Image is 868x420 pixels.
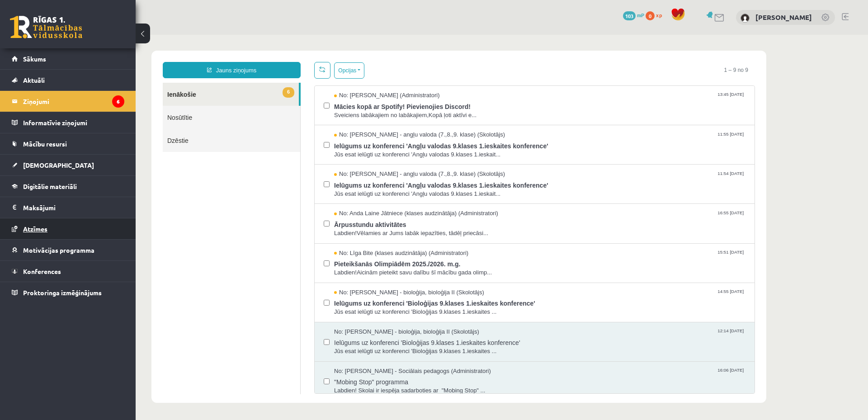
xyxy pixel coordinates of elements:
a: No: Līga Bite (klases audzinātāja) (Administratori) 15:51 [DATE] Pieteikšanās Olimpiādēm 2025./20... [198,214,610,242]
a: No: [PERSON_NAME] - bioloģija, bioloģija II (Skolotājs) 14:55 [DATE] Ielūgums uz konferenci 'Biol... [198,254,610,282]
button: Opcijas [198,28,229,44]
a: Konferences [12,261,124,282]
a: No: [PERSON_NAME] - bioloģija, bioloģija II (Skolotājs) 12:14 [DATE] Ielūgums uz konferenci 'Biol... [198,293,610,321]
span: Sākums [23,55,46,63]
span: Digitālie materiāli [23,182,77,190]
a: Jauns ziņojums [27,27,165,43]
a: Digitālie materiāli [12,176,124,197]
span: Mācību resursi [23,140,67,148]
span: No: [PERSON_NAME] - angļu valoda (7.,8.,9. klase) (Skolotājs) [198,135,369,144]
a: Maksājumi [12,197,124,218]
a: Mācību resursi [12,133,124,154]
span: Jūs esat ielūgti uz konferenci 'Angļu valodas 9.klases 1.ieskait... [198,116,610,124]
a: Motivācijas programma [12,240,124,260]
span: Ielūgums uz konferenci 'Angļu valodas 9.klases 1.ieskaites konference' [198,104,610,116]
legend: Ziņojumi [23,91,124,112]
span: Proktoringa izmēģinājums [23,288,102,297]
span: No: [PERSON_NAME] (Administratori) [198,57,304,65]
span: Labdien! Skolai ir iespēja sadarboties ar "Mobing Stop" ... [198,352,610,360]
span: No: [PERSON_NAME] - Sociālais pedagogs (Administratori) [198,332,355,341]
a: No: [PERSON_NAME] - angļu valoda (7.,8.,9. klase) (Skolotājs) 11:55 [DATE] Ielūgums uz konferenci... [198,96,610,124]
span: No: [PERSON_NAME] - bioloģija, bioloģija II (Skolotājs) [198,293,344,302]
span: 14:55 [DATE] [580,254,610,260]
span: xp [656,11,662,19]
span: No: Anda Laine Jātniece (klases audzinātāja) (Administratori) [198,175,363,183]
span: 6 [147,52,159,63]
span: 13:45 [DATE] [580,57,610,63]
span: 11:54 [DATE] [580,135,610,142]
legend: Maksājumi [23,197,124,218]
span: Aktuāli [23,76,45,84]
span: 12:14 [DATE] [580,293,610,300]
span: 0 [646,11,655,20]
a: No: [PERSON_NAME] - angļu valoda (7.,8.,9. klase) (Skolotājs) 11:54 [DATE] Ielūgums uz konferenci... [198,135,610,163]
a: Rīgas 1. Tālmācības vidusskola [10,16,82,38]
span: Konferences [23,267,61,275]
a: [DEMOGRAPHIC_DATA] [12,155,124,175]
a: Proktoringa izmēģinājums [12,282,124,303]
a: No: [PERSON_NAME] (Administratori) 13:45 [DATE] Mācies kopā ar Spotify! Pievienojies Discord! Sve... [198,57,610,85]
a: Nosūtītie [27,71,165,94]
span: Mācies kopā ar Spotify! Pievienojies Discord! [198,65,610,76]
span: Labdien!Vēlamies ar Jums labāk iepazīties, tādēļ priecāsi... [198,194,610,203]
a: No: Anda Laine Jātniece (klases audzinātāja) (Administratori) 16:55 [DATE] Ārpusstundu aktivitāte... [198,175,610,203]
span: 15:51 [DATE] [580,214,610,221]
a: 6Ienākošie [27,48,163,71]
span: 16:55 [DATE] [580,175,610,181]
span: Sveiciens labākajiem no labākajiem,Kopā ļoti aktīvi e... [198,76,610,85]
span: Ārpusstundu aktivitātes [198,183,610,194]
span: 11:55 [DATE] [580,96,610,103]
a: [PERSON_NAME] [755,13,812,22]
span: Ielūgums uz konferenci 'Bioloģijas 9.klases 1.ieskaites konference' [198,301,610,312]
legend: Informatīvie ziņojumi [23,112,124,133]
span: mP [637,11,644,19]
a: No: [PERSON_NAME] - Sociālais pedagogs (Administratori) 16:06 [DATE] "Mobing Stop" programma Labd... [198,332,610,360]
span: Ielūgums uz konferenci 'Bioloģijas 9.klases 1.ieskaites konference' [198,262,610,273]
a: 0 xp [646,11,666,19]
span: 103 [623,11,636,20]
img: Ādams Aleksandrs Kovaļenko [741,14,750,23]
a: Informatīvie ziņojumi [12,112,124,133]
span: No: [PERSON_NAME] - bioloģija, bioloģija II (Skolotājs) [198,254,349,262]
span: Pieteikšanās Olimpiādēm 2025./2026. m.g. [198,222,610,234]
i: 6 [112,95,124,108]
span: Labdien!Aicinām pieteikt savu dalību šī mācību gada olimp... [198,234,610,242]
span: Ielūgums uz konferenci 'Angļu valodas 9.klases 1.ieskaites konference' [198,144,610,155]
span: 16:06 [DATE] [580,332,610,339]
a: Aktuāli [12,70,124,90]
span: Jūs esat ielūgti uz konferenci 'Bioloģijas 9.klases 1.ieskaites ... [198,312,610,321]
a: Dzēstie [27,94,165,117]
span: Atzīmes [23,225,47,233]
a: Atzīmes [12,218,124,239]
span: No: [PERSON_NAME] - angļu valoda (7.,8.,9. klase) (Skolotājs) [198,96,369,104]
span: [DEMOGRAPHIC_DATA] [23,161,94,169]
span: "Mobing Stop" programma [198,340,610,352]
a: 103 mP [623,11,644,19]
span: Motivācijas programma [23,246,94,254]
span: No: Līga Bite (klases audzinātāja) (Administratori) [198,214,333,223]
span: Jūs esat ielūgti uz konferenci 'Angļu valodas 9.klases 1.ieskait... [198,155,610,164]
a: Sākums [12,48,124,69]
span: 1 – 9 no 9 [582,27,619,43]
a: Ziņojumi6 [12,91,124,112]
span: Jūs esat ielūgti uz konferenci 'Bioloģijas 9.klases 1.ieskaites ... [198,273,610,282]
